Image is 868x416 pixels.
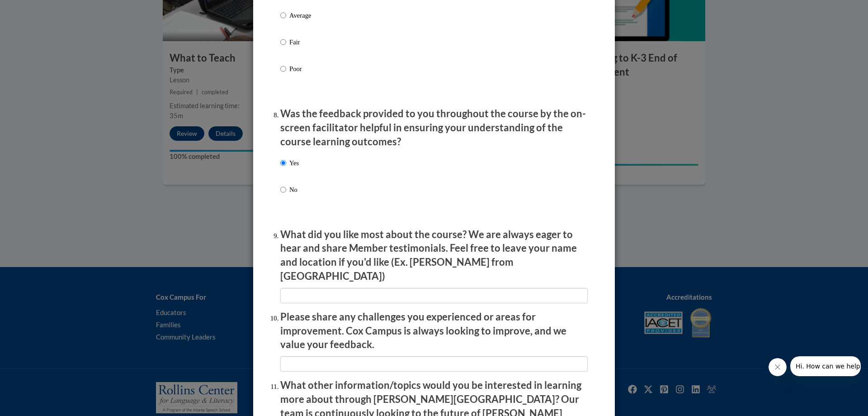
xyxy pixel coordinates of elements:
[5,6,73,14] span: Hi. How can we help?
[280,310,588,352] p: Please share any challenges you experienced or areas for improvement. Cox Campus is always lookin...
[280,10,286,20] input: Average
[280,64,286,74] input: Poor
[280,107,588,148] p: Was the feedback provided to you throughout the course by the on-screen facilitator helpful in en...
[289,158,299,168] p: Yes
[289,185,299,195] p: No
[280,228,588,283] p: What did you like most about the course? We are always eager to hear and share Member testimonial...
[289,10,314,20] p: Average
[289,37,314,47] p: Fair
[769,358,787,376] iframe: Close message
[280,185,286,195] input: No
[289,64,314,74] p: Poor
[280,158,286,168] input: Yes
[280,37,286,47] input: Fair
[790,356,861,376] iframe: Message from company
